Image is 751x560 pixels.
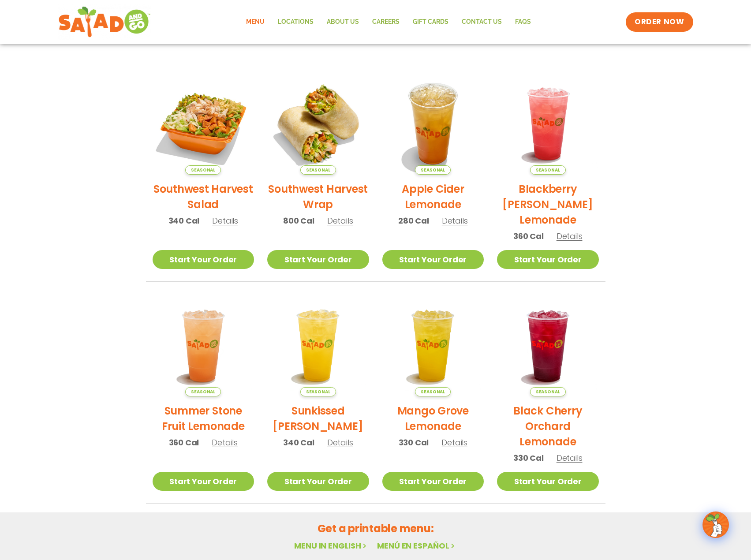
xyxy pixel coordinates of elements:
[557,231,583,242] span: Details
[530,165,566,175] span: Seasonal
[366,12,406,32] a: Careers
[169,437,199,448] span: 360 Cal
[415,165,451,175] span: Seasonal
[497,181,599,228] h2: Blackberry [PERSON_NAME] Lemonade
[415,387,451,396] span: Seasonal
[283,215,314,227] span: 800 Cal
[239,12,538,32] nav: Menu
[267,181,369,212] h2: Southwest Harvest Wrap
[153,472,254,491] a: Start Your Order
[294,540,368,551] a: Menu in English
[153,181,254,212] h2: Southwest Harvest Salad
[283,437,314,448] span: 340 Cal
[153,403,254,434] h2: Summer Stone Fruit Lemonade
[58,4,151,40] img: new-SAG-logo-768×292
[377,540,456,551] a: Menú en español
[300,387,336,396] span: Seasonal
[153,250,254,269] a: Start Your Order
[267,73,369,175] img: Product photo for Southwest Harvest Wrap
[267,295,369,397] img: Product photo for Sunkissed Yuzu Lemonade
[382,472,484,491] a: Start Your Order
[153,73,254,175] img: Product photo for Southwest Harvest Salad
[382,73,484,175] img: Product photo for Apple Cider Lemonade
[168,215,200,227] span: 340 Cal
[530,387,566,396] span: Seasonal
[300,165,336,175] span: Seasonal
[635,17,684,27] span: ORDER NOW
[267,403,369,434] h2: Sunkissed [PERSON_NAME]
[327,437,353,448] span: Details
[153,295,254,397] img: Product photo for Summer Stone Fruit Lemonade
[406,12,455,32] a: GIFT CARDS
[185,387,221,396] span: Seasonal
[185,165,221,175] span: Seasonal
[513,230,544,242] span: 360 Cal
[239,12,271,32] a: Menu
[212,215,238,226] span: Details
[497,73,599,175] img: Product photo for Blackberry Bramble Lemonade
[382,403,484,434] h2: Mango Grove Lemonade
[508,12,538,32] a: FAQs
[398,215,429,227] span: 280 Cal
[320,12,366,32] a: About Us
[267,472,369,491] a: Start Your Order
[382,250,484,269] a: Start Your Order
[399,437,429,448] span: 330 Cal
[626,12,693,32] a: ORDER NOW
[212,437,238,448] span: Details
[497,472,599,491] a: Start Your Order
[442,215,468,226] span: Details
[267,250,369,269] a: Start Your Order
[497,295,599,397] img: Product photo for Black Cherry Orchard Lemonade
[455,12,508,32] a: Contact Us
[271,12,320,32] a: Locations
[497,403,599,449] h2: Black Cherry Orchard Lemonade
[557,452,583,463] span: Details
[382,295,484,397] img: Product photo for Mango Grove Lemonade
[497,250,599,269] a: Start Your Order
[382,181,484,212] h2: Apple Cider Lemonade
[703,512,728,537] img: wpChatIcon
[441,437,467,448] span: Details
[327,215,353,226] span: Details
[146,521,605,536] h2: Get a printable menu:
[513,452,544,464] span: 330 Cal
